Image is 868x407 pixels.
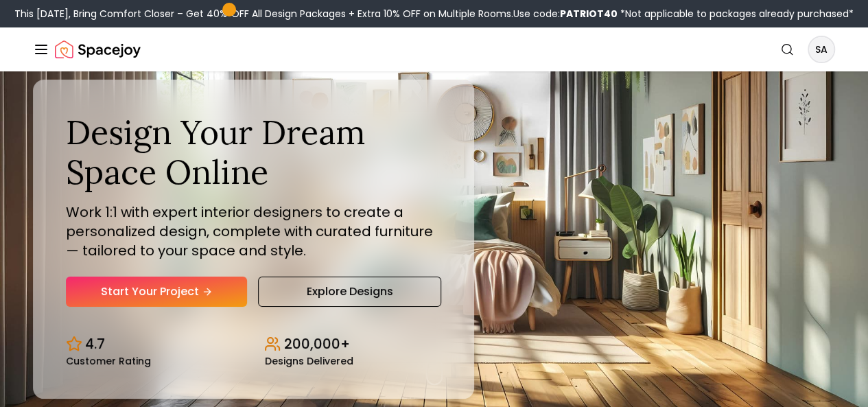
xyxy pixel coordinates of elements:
small: Customer Rating [66,356,151,366]
div: This [DATE], Bring Comfort Closer – Get 40% OFF All Design Packages + Extra 10% OFF on Multiple R... [14,7,854,21]
p: 4.7 [85,334,105,353]
a: Spacejoy [55,36,141,63]
img: Spacejoy Logo [55,36,141,63]
p: 200,000+ [283,334,349,353]
a: Explore Designs [258,277,441,307]
span: SA [809,37,834,62]
button: SA [808,36,835,63]
b: PATRIOT40 [560,7,618,21]
p: Work 1:1 with expert interior designers to create a personalized design, complete with curated fu... [66,202,441,260]
nav: Global [33,27,835,71]
div: Design stats [66,323,441,366]
h1: Design Your Dream Space Online [66,113,441,191]
span: *Not applicable to packages already purchased* [618,7,854,21]
a: Start Your Project [66,277,247,307]
span: Use code: [513,7,618,21]
small: Designs Delivered [264,356,353,366]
